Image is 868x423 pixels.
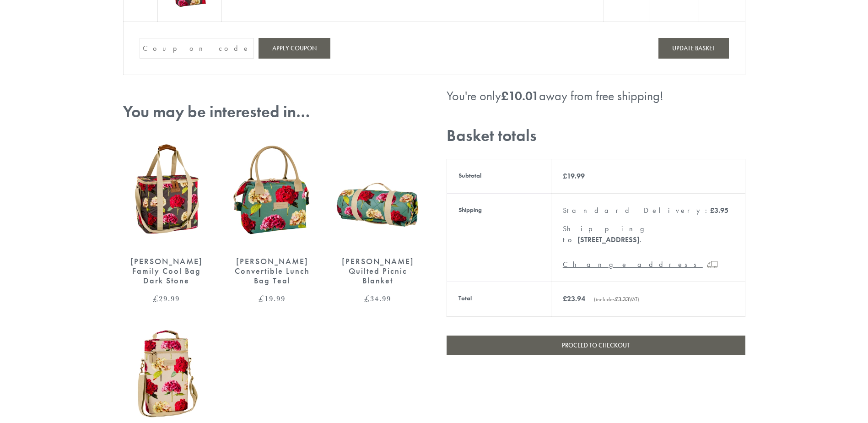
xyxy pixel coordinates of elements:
[563,223,733,245] p: Shipping to .
[153,293,159,304] span: £
[334,257,421,285] div: [PERSON_NAME] Quilted Picnic Blanket
[123,257,210,285] div: [PERSON_NAME] Family Cool Bag Dark Stone
[710,206,714,215] span: £
[334,135,421,248] img: Sarah Kelleher Picnic Blanket Teal
[259,293,286,304] bdi: 19.99
[658,38,729,59] button: Update basket
[594,295,639,303] small: (includes VAT)
[364,293,370,304] span: £
[563,206,728,215] label: Standard Delivery:
[228,257,316,285] div: [PERSON_NAME] Convertible Lunch Bag Teal
[447,194,551,282] th: Shipping
[140,38,254,59] input: Coupon code
[710,206,728,215] bdi: 3.95
[447,336,745,355] a: Proceed to checkout
[563,171,567,181] span: £
[123,135,210,303] a: Sarah Kelleher Family Coolbag Dark Stone [PERSON_NAME] Family Cool Bag Dark Stone £29.99
[228,135,316,303] a: Sarah Kelleher convertible lunch bag teal [PERSON_NAME] Convertible Lunch Bag Teal £19.99
[447,282,551,317] th: Total
[447,89,745,103] div: You're only away from free shipping!
[563,294,567,304] span: £
[563,294,585,304] bdi: 23.94
[123,135,210,248] img: Sarah Kelleher Family Coolbag Dark Stone
[577,235,640,244] strong: [STREET_ADDRESS]
[615,295,629,303] span: 3.33
[563,259,703,270] a: Change address
[153,293,180,304] bdi: 29.99
[615,295,618,303] span: £
[259,38,330,59] button: Apply coupon
[447,126,745,145] h2: Basket totals
[447,159,551,194] th: Subtotal
[364,293,391,304] bdi: 34.99
[228,135,316,248] img: Sarah Kelleher convertible lunch bag teal
[501,88,539,104] bdi: 10.01
[501,88,508,104] span: £
[334,135,421,303] a: Sarah Kelleher Picnic Blanket Teal [PERSON_NAME] Quilted Picnic Blanket £34.99
[123,103,422,121] h2: You may be interested in…
[563,171,585,181] bdi: 19.99
[259,293,264,304] span: £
